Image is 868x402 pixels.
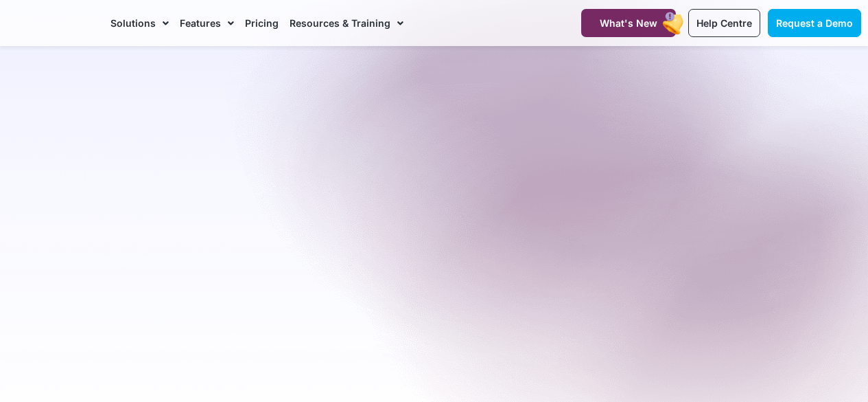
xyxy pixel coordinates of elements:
span: What's New [600,17,657,29]
span: Help Centre [696,17,752,29]
span: Request a Demo [776,17,853,29]
img: CareMaster Logo [7,13,97,33]
a: Request a Demo [768,9,861,37]
a: What's New [581,9,676,37]
a: Help Centre [688,9,760,37]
